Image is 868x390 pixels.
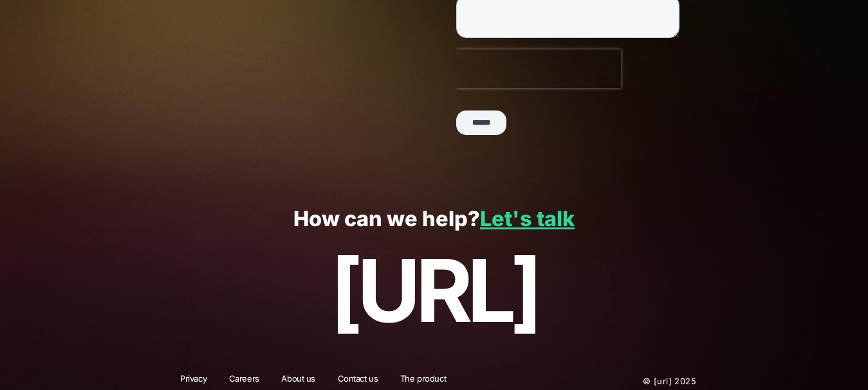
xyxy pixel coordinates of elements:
[392,373,454,389] a: The product
[172,373,215,389] a: Privacy
[273,373,324,389] a: About us
[221,373,268,389] a: Careers
[28,208,840,231] p: How can we help?
[329,373,387,389] a: Contact us
[565,373,696,389] p: © [URL] 2025
[28,242,840,340] p: [URL]
[3,41,228,53] label: Please complete this required field.
[480,206,575,231] a: Let's talk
